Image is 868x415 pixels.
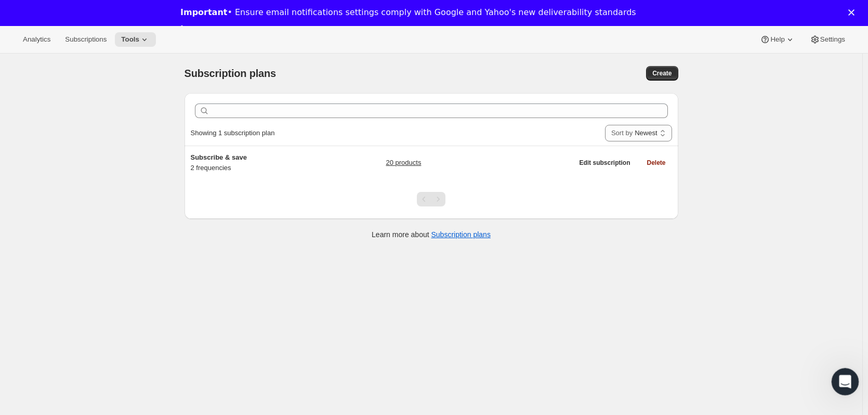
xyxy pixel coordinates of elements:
span: Subscription plans [185,68,276,79]
span: Tools [121,35,139,44]
button: Help [754,32,801,47]
button: Delete [640,155,672,170]
button: Edit subscription [573,155,636,170]
span: Settings [820,35,845,44]
a: Subscription plans [431,230,491,239]
a: Learn more [180,24,234,35]
iframe: Intercom live chat [832,368,859,396]
span: Subscribe & save [191,153,247,161]
span: Edit subscription [579,159,630,167]
b: Important [180,7,227,17]
span: Analytics [23,35,50,44]
span: Help [770,35,784,44]
button: Subscriptions [59,32,113,47]
div: • Ensure email notifications settings comply with Google and Yahoo's new deliverability standards [180,7,636,18]
a: 20 products [386,158,421,168]
span: Subscriptions [65,35,107,44]
button: Settings [804,32,851,47]
button: Tools [115,32,156,47]
span: Showing 1 subscription plan [191,129,275,137]
span: Delete [647,159,665,167]
span: Create [652,69,672,77]
button: Create [646,66,678,81]
div: 2 frequencies [191,152,321,173]
nav: Pagination [417,192,445,206]
button: Analytics [17,32,57,47]
p: Learn more about [372,229,491,240]
div: Close [848,9,859,16]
